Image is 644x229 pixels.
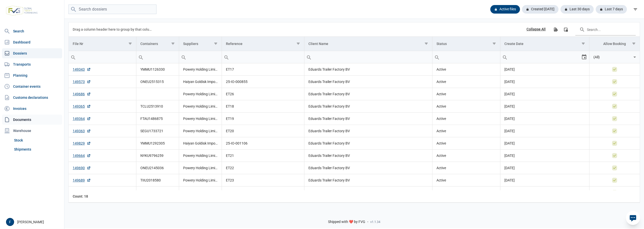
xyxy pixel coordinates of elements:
td: Eduards Trailer Factory BV [304,125,432,137]
td: Active [432,162,500,174]
input: Filter cell [589,51,632,63]
td: ET20 [222,125,304,137]
a: 149343 [73,67,91,72]
td: Filter cell [304,51,432,63]
div: Search box [222,51,231,63]
td: Powery Holding Limited [179,63,222,76]
a: 149664 [73,153,91,158]
a: 149573 [73,79,91,84]
img: FVG - Global freight forwarding [4,4,40,18]
div: Warehouse [2,126,62,136]
div: Export all data to Excel [551,25,560,34]
div: Search box [432,51,441,63]
td: Active [432,125,500,137]
td: Eduards Trailer Factory BV [304,113,432,125]
td: Eduards Trailer Factory BV [304,150,432,162]
div: F [6,218,14,226]
td: Powery Holding Limited [179,150,222,162]
a: Customs declarations [2,93,62,103]
input: Search dossiers [68,5,156,14]
a: 149829 [73,141,91,146]
span: [DATE] [504,104,515,108]
input: Filter cell [136,51,179,63]
td: 25-IO-000835 [222,187,304,199]
a: Shipments [12,145,62,154]
td: SEGU1733721 [136,125,179,137]
td: Powery Holding Limited [179,162,222,174]
span: [DATE] [504,129,515,133]
span: Shipped with ❤️ by FVG [328,220,365,224]
td: Column Client Name [304,37,432,51]
a: Dashboard [2,37,62,47]
td: Column Containers [136,37,179,51]
div: Select [632,51,638,63]
td: Powery Holding Limited [179,88,222,100]
td: ET18 [222,100,304,113]
td: Active [432,76,500,88]
span: [DATE] [504,67,515,71]
span: Show filter options for column 'Client Name' [424,42,428,45]
td: Filter cell [179,51,222,63]
a: Planning [2,70,62,80]
td: MEDU6592234 [136,187,179,199]
div: filter [631,5,640,14]
td: Powery Holding Limited [179,174,222,187]
a: 149666 [73,190,91,195]
span: [DATE] [504,166,515,170]
td: ONEU2515315 [136,76,179,88]
a: 149365 [73,104,91,109]
span: [DATE] [504,154,515,158]
div: Last 7 days [596,5,627,14]
div: Containers [140,42,158,46]
td: Powery Holding Limited [179,100,222,113]
div: Search box [304,51,313,63]
td: Haiyan Goldisk Import & Export Co., Ltd. [179,76,222,88]
td: 25-IO-000855 [222,76,304,88]
span: [DATE] [504,92,515,96]
td: Eduards Trailer Factory BV [304,63,432,76]
div: Allow Booking [603,42,626,46]
td: Filter cell [500,51,589,63]
a: 149690 [73,165,91,170]
input: Search in the data grid [575,23,636,35]
div: Status [436,42,447,46]
a: 149689 [73,178,91,183]
a: 149363 [73,128,91,133]
div: [PERSON_NAME] [6,218,61,226]
td: ET22 [222,162,304,174]
td: Filter cell [69,51,136,63]
input: Filter cell [222,51,304,63]
td: Active [432,150,500,162]
div: Drag a column header here to group by that column [73,25,153,33]
td: ONEU2145036 [136,162,179,174]
td: Active [432,187,500,199]
td: 25-IO-001106 [222,137,304,150]
td: YMMU1126330 [136,63,179,76]
div: Column Chooser [561,25,570,34]
input: Filter cell [69,51,136,63]
td: Filter cell [589,51,640,63]
td: Filter cell [136,51,179,63]
div: Active files [490,5,520,14]
input: Filter cell [500,51,581,63]
td: Column File Nr [69,37,136,51]
td: Column Suppliers [179,37,222,51]
span: Show filter options for column 'File Nr' [128,42,132,45]
input: Filter cell [179,51,222,63]
td: Active [432,113,500,125]
td: Column Status [432,37,500,51]
div: Client Name [308,42,328,46]
div: Suppliers [183,42,198,46]
td: YMMU1292305 [136,137,179,150]
a: Documents [2,115,62,125]
td: Eduards Trailer Factory BV [304,88,432,100]
td: Active [432,88,500,100]
td: Column Create Date [500,37,589,51]
td: Filter cell [222,51,304,63]
div: Search box [136,51,145,63]
a: Dossiers [2,48,62,58]
a: Container events [2,81,62,91]
a: Transports [2,59,62,69]
div: Search box [500,51,509,63]
td: Active [432,100,500,113]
